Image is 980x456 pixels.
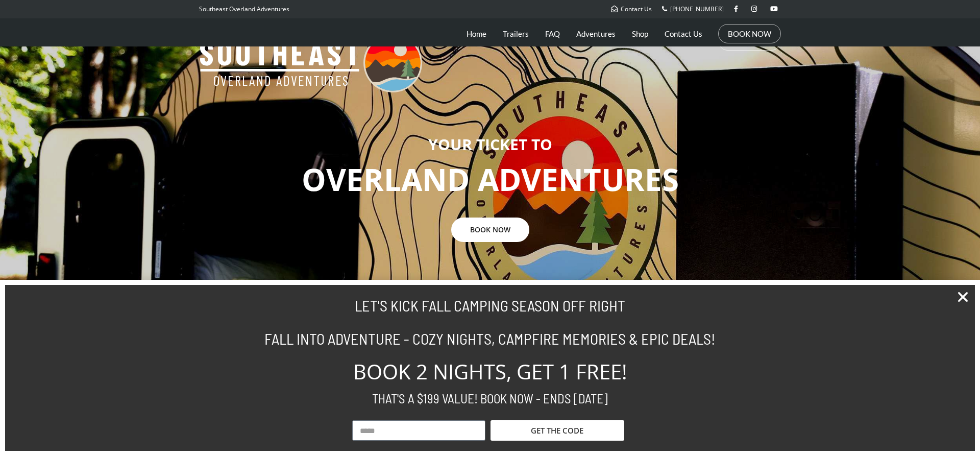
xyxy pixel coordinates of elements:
[199,3,289,16] p: Southeast Overland Adventures
[491,420,624,441] button: GET THE CODE
[670,5,724,13] span: [PHONE_NUMBER]
[576,21,616,46] a: Adventures
[665,21,702,46] a: Contact Us
[503,21,529,46] a: Trailers
[467,21,486,46] a: Home
[451,218,529,242] a: BOOK NOW
[8,136,972,153] h3: YOUR TICKET TO
[545,21,560,46] a: FAQ
[956,290,970,304] a: Close
[662,5,724,13] a: [PHONE_NUMBER]
[8,158,972,202] p: OVERLAND ADVENTURES
[204,298,776,313] h2: LET'S KICK FALL CAMPING SEASON OFF RIGHT
[204,362,776,382] h2: BOOK 2 NIGHTS, GET 1 FREE!
[531,427,583,435] span: GET THE CODE
[204,331,776,346] h2: FALL INTO ADVENTURE - COZY NIGHTS, CAMPFIRE MEMORIES & EPIC DEALS!
[632,21,648,46] a: Shop
[611,5,652,13] a: Contact Us
[204,392,776,405] h2: THAT'S A $199 VALUE! BOOK NOW - ENDS [DATE]
[728,29,771,39] a: BOOK NOW
[621,5,652,13] span: Contact Us
[199,34,422,92] img: Southeast Overland Adventures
